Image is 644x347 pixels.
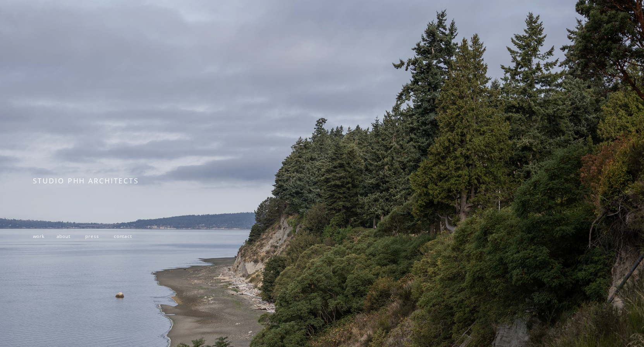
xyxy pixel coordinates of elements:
a: press [85,233,99,239]
a: work [33,233,45,239]
a: contact [114,233,132,239]
span: STUDIO PHH ARCHITECTS [33,176,139,185]
a: about [57,233,70,239]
